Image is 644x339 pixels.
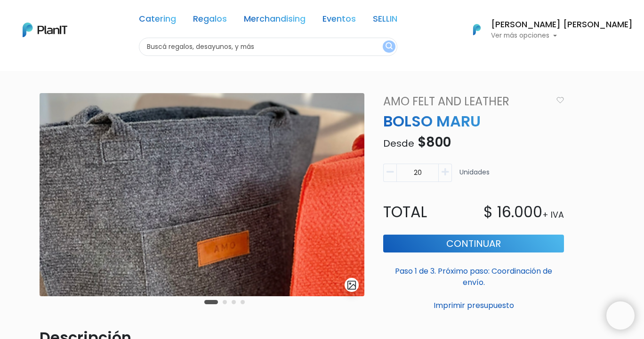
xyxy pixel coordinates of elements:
[373,15,397,26] a: SELLIN
[244,15,306,26] a: Merchandising
[491,32,633,39] p: Ver más opciones
[241,300,245,304] button: Carousel Page 4
[202,296,247,307] div: Carousel Pagination
[223,300,227,304] button: Carousel Page 2
[383,262,564,288] p: Paso 1 de 3. Próximo paso: Coordinación de envío.
[193,15,227,26] a: Regalos
[322,15,356,26] a: Eventos
[467,19,487,40] img: PlanIt Logo
[40,93,364,296] img: bolso_manu_2.png
[386,42,393,51] img: search_button-432b6d5273f82d61273b3651a40e1bd1b912527efae98b1b7a1b2c0702e16a8d.svg
[556,97,564,103] img: heart_icon
[542,209,564,221] p: + IVA
[204,300,218,304] button: Carousel Page 1 (Current Slide)
[378,201,474,223] p: Total
[418,133,451,151] span: $800
[383,298,564,314] button: Imprimir presupuesto
[606,301,635,330] iframe: trengo-widget-launcher
[465,298,606,335] iframe: trengo-widget-status
[383,235,564,252] button: Continuar
[23,23,67,37] img: PlanIt Logo
[378,110,570,133] p: BOLSO MARU
[483,201,542,223] p: $ 16.000
[139,38,397,56] input: Buscá regalos, desayunos, y más
[232,300,236,304] button: Carousel Page 3
[383,137,414,150] span: Desde
[459,167,490,186] p: Unidades
[491,21,633,29] h6: [PERSON_NAME] [PERSON_NAME]
[378,93,554,110] a: Amo Felt and Leather
[461,17,633,42] button: PlanIt Logo [PERSON_NAME] [PERSON_NAME] Ver más opciones
[139,15,176,26] a: Catering
[346,280,357,291] img: gallery-light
